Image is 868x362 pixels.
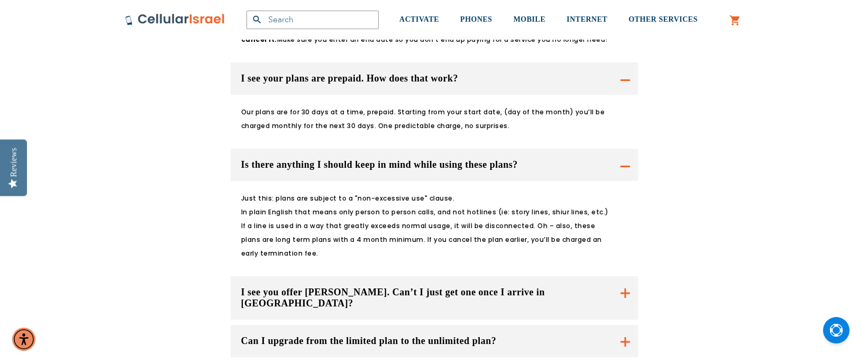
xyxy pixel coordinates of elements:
button: I see you offer [PERSON_NAME]. Can’t I just get one once I arrive in [GEOGRAPHIC_DATA]? [231,276,638,320]
img: Cellular Israel Logo [125,13,225,26]
input: Search [246,11,379,29]
span: MOBILE [514,15,546,23]
p: Our plans are for 30 days at a time, prepaid. Starting from your start date, (day of the month) y... [241,105,614,133]
span: INTERNET [567,15,607,23]
div: Accessibility Menu [12,328,35,351]
button: Is there anything I should keep in mind while using these plans? [231,149,638,181]
p: Just this: plans are subject to a "non-excessive use" clause. In plain English that means only pe... [241,192,614,260]
span: OTHER SERVICES [628,15,698,23]
span: PHONES [460,15,492,23]
button: Can I upgrade from the limited plan to the unlimited plan? [231,325,638,357]
button: I see your plans are prepaid. How does that work? [231,62,638,95]
span: ACTIVATE [399,15,439,23]
div: Reviews [9,148,19,177]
